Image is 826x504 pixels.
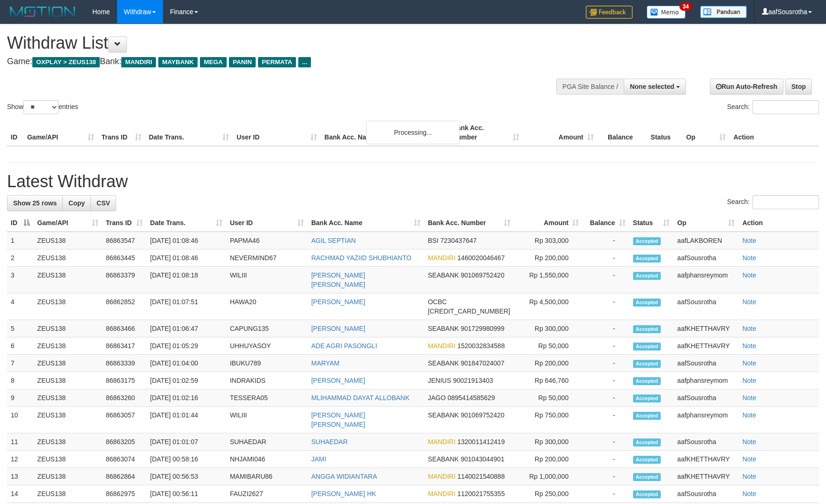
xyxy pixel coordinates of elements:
td: ZEUS138 [34,267,102,293]
span: Copy 1320011412419 to clipboard [457,438,505,446]
a: Note [742,411,756,419]
th: Action [730,119,819,146]
a: Note [742,271,756,279]
a: Show 25 rows [7,195,63,211]
span: Copy 901069752420 to clipboard [461,271,504,279]
td: - [583,433,629,451]
span: Accepted [633,255,661,263]
td: UHHUYASOY [226,337,308,355]
th: Bank Acc. Name [321,119,449,146]
td: Rp 1,000,000 [514,468,583,485]
a: Stop [785,79,812,95]
td: 86863175 [102,372,147,389]
span: BSI [428,237,439,244]
span: Accepted [633,343,661,351]
td: CAPUNG135 [226,320,308,337]
span: MANDIRI [428,490,456,497]
td: aafKHETTHAVRY [673,320,738,337]
td: - [583,232,629,249]
label: Search: [727,195,819,209]
span: Show 25 rows [13,199,57,207]
td: 86863445 [102,249,147,267]
th: Game/API [23,119,98,146]
td: - [583,485,629,503]
td: ZEUS138 [34,293,102,320]
td: aafSousrotha [673,293,738,320]
td: - [583,451,629,468]
span: Copy 90021913403 to clipboard [453,377,493,384]
span: JENIUS [428,377,451,384]
select: Showentries [23,100,59,114]
td: [DATE] 01:02:16 [147,389,226,407]
td: INDRAKIDS [226,372,308,389]
span: OCBC [428,298,447,306]
td: aafSousrotha [673,249,738,267]
td: - [583,355,629,372]
td: NHJAMI046 [226,451,308,468]
td: Rp 200,000 [514,451,583,468]
th: Amount: activate to sort column ascending [514,214,583,232]
span: Accepted [633,377,661,385]
span: Copy 901729980999 to clipboard [461,325,504,332]
span: Accepted [633,490,661,498]
img: MOTION_logo.png [7,5,78,19]
span: PANIN [229,57,256,67]
td: Rp 750,000 [514,407,583,433]
td: Rp 50,000 [514,389,583,407]
span: Accepted [633,325,661,333]
td: aafSousrotha [673,389,738,407]
td: 8 [7,372,34,389]
td: NEVERMIND67 [226,249,308,267]
td: aafphansreymom [673,407,738,433]
td: 12 [7,451,34,468]
th: ID: activate to sort column descending [7,214,34,232]
td: 86863074 [102,451,147,468]
span: MANDIRI [428,342,456,350]
th: Status [647,119,683,146]
td: IBUKU789 [226,355,308,372]
td: FAUZI2627 [226,485,308,503]
td: aafKHETTHAVRY [673,451,738,468]
td: ZEUS138 [34,485,102,503]
span: Copy 901847024007 to clipboard [461,359,504,367]
img: panduan.png [700,6,747,18]
a: [PERSON_NAME] HK [311,490,376,497]
a: Copy [62,195,91,211]
td: [DATE] 01:04:00 [147,355,226,372]
a: SUHAEDAR [311,438,348,446]
td: PAPMA46 [226,232,308,249]
td: aafSousrotha [673,485,738,503]
td: WILIII [226,267,308,293]
a: AGIL SEPTIAN [311,237,356,244]
td: 13 [7,468,34,485]
a: Note [742,377,756,384]
td: 86863379 [102,267,147,293]
td: 86862975 [102,485,147,503]
span: MAYBANK [158,57,198,67]
span: Copy 1460020046467 to clipboard [457,254,505,262]
td: 11 [7,433,34,451]
span: Accepted [633,360,661,368]
span: Copy 7230437647 to clipboard [440,237,477,244]
th: User ID: activate to sort column ascending [226,214,308,232]
th: Balance: activate to sort column ascending [583,214,629,232]
td: [DATE] 01:08:46 [147,249,226,267]
td: aafSousrotha [673,433,738,451]
span: Accepted [633,237,661,245]
td: 14 [7,485,34,503]
a: Note [742,394,756,402]
td: 9 [7,389,34,407]
td: Rp 303,000 [514,232,583,249]
a: [PERSON_NAME] [PERSON_NAME] [311,271,365,288]
td: [DATE] 00:56:53 [147,468,226,485]
td: 2 [7,249,34,267]
span: Accepted [633,299,661,307]
span: Copy 693817721717 to clipboard [428,307,510,315]
td: Rp 200,000 [514,249,583,267]
td: aafphansreymom [673,267,738,293]
td: - [583,320,629,337]
th: Amount [523,119,597,146]
td: [DATE] 01:08:18 [147,267,226,293]
th: ID [7,119,23,146]
span: Copy 1140021540888 to clipboard [457,473,505,480]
